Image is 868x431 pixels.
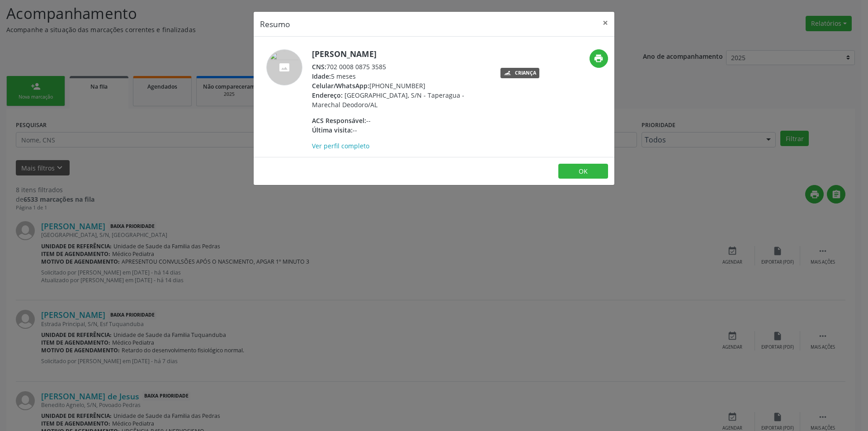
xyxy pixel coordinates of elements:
[312,91,343,99] span: Endereço:
[312,72,331,81] span: Idade:
[312,126,353,134] span: Última visita:
[515,71,536,76] div: Criança
[594,53,604,63] i: print
[312,125,488,135] div: --
[260,18,290,30] h5: Resumo
[312,62,326,71] span: CNS:
[590,49,608,68] button: print
[312,81,369,90] span: Celular/WhatsApp:
[312,116,366,125] span: ACS Responsável:
[558,164,608,179] button: OK
[312,71,488,81] div: 5 meses
[312,116,488,125] div: --
[312,142,369,150] a: Ver perfil completo
[312,91,464,109] span: [GEOGRAPHIC_DATA], S/N - Taperagua - Marechal Deodoro/AL
[596,12,614,34] button: Close
[312,81,488,90] div: [PHONE_NUMBER]
[312,49,488,59] h5: [PERSON_NAME]
[266,49,302,85] img: accompaniment
[312,62,488,71] div: 702 0008 0875 3585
